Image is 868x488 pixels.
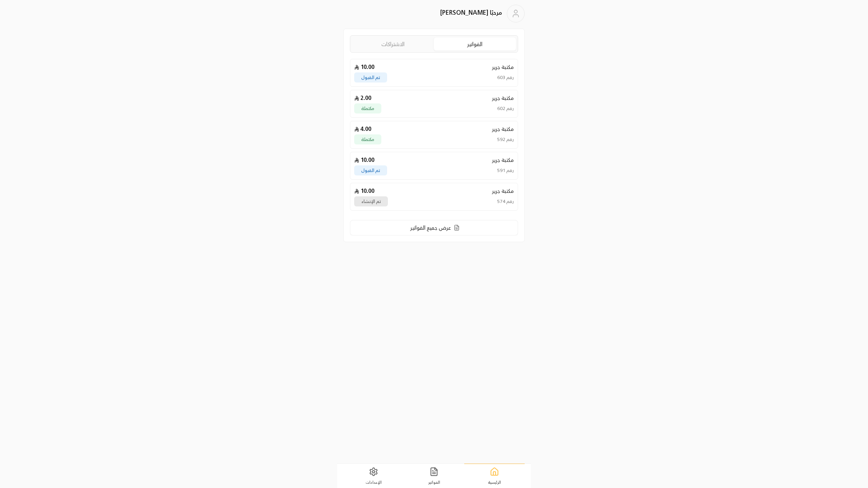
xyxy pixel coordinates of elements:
[354,125,371,133] p: 4.00
[497,74,514,81] span: رقم 603
[497,105,514,112] span: رقم 602
[350,220,518,235] a: عرض جميع الفواتير
[350,90,518,118] a: مكتبة جرير2.00 رقم 602مكتملة
[404,464,464,488] a: الفواتير
[350,121,518,149] a: مكتبة جرير4.00 رقم 592مكتملة
[354,94,371,102] p: 2.00
[410,224,451,232] p: عرض جميع الفواتير
[497,136,514,143] span: رقم 592
[497,198,514,204] span: رقم 574
[354,63,374,71] p: 10.00
[362,199,381,204] span: تم الإنشاء
[343,464,404,488] a: الإعدادات
[350,152,518,180] a: مكتبة جرير10.00 رقم 591تم القبول
[440,8,502,17] h2: مرحبًا [PERSON_NAME]
[434,37,516,51] a: الفواتير
[492,187,514,195] p: مكتبة جرير
[350,183,518,211] a: مكتبة جرير10.00 رقم 574تم الإنشاء
[362,137,374,142] span: مكتملة
[366,479,382,485] span: الإعدادات
[354,156,374,164] p: 10.00
[350,59,518,87] a: مكتبة جرير10.00 رقم 603تم القبول
[492,94,514,102] p: مكتبة جرير
[428,479,440,485] span: الفواتير
[488,479,501,485] span: الرئيسية
[492,156,514,164] p: مكتبة جرير
[362,106,374,111] span: مكتملة
[362,168,380,173] span: تم القبول
[492,63,514,71] p: مكتبة جرير
[362,75,380,80] span: تم القبول
[354,187,374,195] p: 10.00
[464,464,525,488] a: الرئيسية
[492,125,514,133] p: مكتبة جرير
[497,167,514,174] span: رقم 591
[352,38,434,50] a: الاشتراكات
